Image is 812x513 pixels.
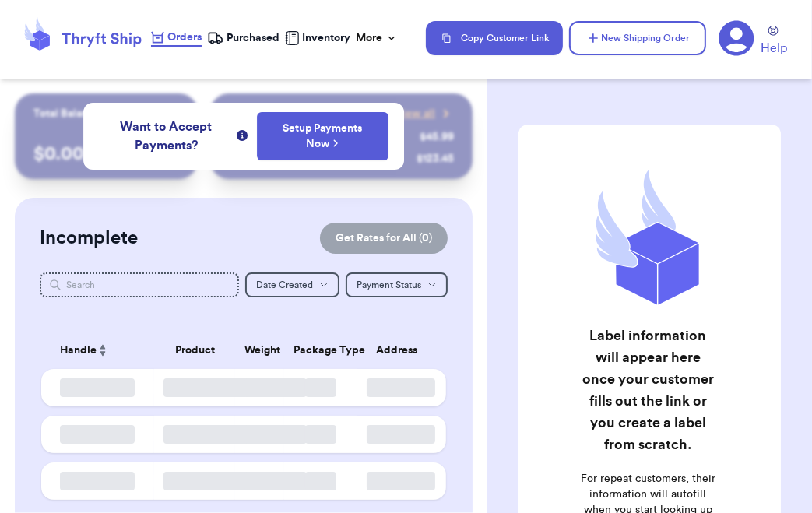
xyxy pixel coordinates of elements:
a: Setup Payments Now [273,121,372,152]
span: View all [395,106,435,121]
span: Inventory [302,30,350,46]
th: Weight [235,332,283,369]
span: Purchased [227,30,279,46]
div: More [356,30,398,46]
span: Handle [60,343,97,359]
div: $ 45.99 [420,129,454,145]
span: Want to Accept Payments? [99,118,234,155]
button: Date Created [245,272,339,297]
a: Help [761,26,787,58]
button: Copy Customer Link [426,21,563,55]
span: Date Created [256,280,313,290]
button: Setup Payments Now [257,112,388,160]
th: Address [357,332,446,369]
a: Purchased [207,30,279,46]
a: View all [395,106,454,121]
button: New Shipping Order [569,21,706,55]
button: Payment Status [346,272,448,297]
span: Orders [167,30,202,45]
a: Inventory [285,30,350,46]
input: Search [40,272,239,297]
th: Product [154,332,235,369]
h2: Label information will appear here once your customer fills out the link or you create a label fr... [578,325,719,455]
button: Sort ascending [97,341,109,360]
button: Get Rates for All (0) [320,223,448,254]
span: Help [761,39,787,58]
p: $ 0.00 [33,142,179,167]
h2: Incomplete [40,226,138,251]
a: Orders [151,30,202,47]
th: Package Type [284,332,357,369]
p: Total Balance [33,106,100,121]
div: $ 123.45 [417,151,454,167]
span: Payment Status [357,280,421,290]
